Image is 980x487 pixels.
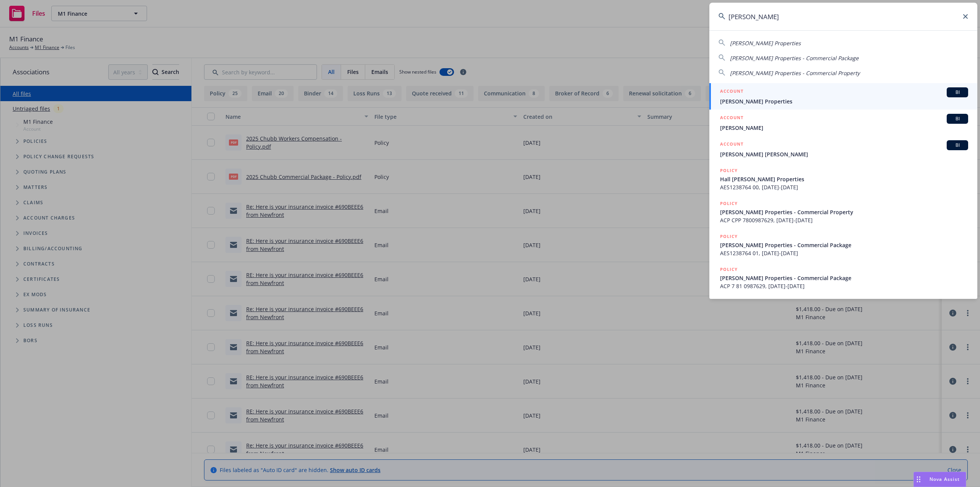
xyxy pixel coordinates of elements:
[914,472,923,487] div: Drag to move
[720,150,968,158] span: [PERSON_NAME] [PERSON_NAME]
[720,282,968,290] span: ACP 7 81 0987629, [DATE]-[DATE]
[709,162,977,195] a: POLICYHall [PERSON_NAME] PropertiesAES1238764 00, [DATE]-[DATE]
[720,200,738,207] h5: POLICY
[720,140,743,149] h5: ACCOUNT
[929,476,960,482] span: Nova Assist
[709,136,977,162] a: ACCOUNTBI[PERSON_NAME] [PERSON_NAME]
[709,261,977,294] a: POLICY[PERSON_NAME] Properties - Commercial PackageACP 7 81 0987629, [DATE]-[DATE]
[730,54,859,62] span: [PERSON_NAME] Properties - Commercial Package
[709,228,977,261] a: POLICY[PERSON_NAME] Properties - Commercial PackageAES1238764 01, [DATE]-[DATE]
[720,274,968,282] span: [PERSON_NAME] Properties - Commercial Package
[709,83,977,110] a: ACCOUNTBI[PERSON_NAME] Properties
[720,208,968,216] span: [PERSON_NAME] Properties - Commercial Property
[720,97,968,105] span: [PERSON_NAME] Properties
[720,183,968,191] span: AES1238764 00, [DATE]-[DATE]
[720,241,968,249] span: [PERSON_NAME] Properties - Commercial Package
[720,266,738,273] h5: POLICY
[720,216,968,224] span: ACP CPP 7800987629, [DATE]-[DATE]
[709,195,977,228] a: POLICY[PERSON_NAME] Properties - Commercial PropertyACP CPP 7800987629, [DATE]-[DATE]
[950,89,965,96] span: BI
[730,69,860,77] span: [PERSON_NAME] Properties - Commercial Property
[730,39,801,47] span: [PERSON_NAME] Properties
[913,472,966,487] button: Nova Assist
[709,3,977,30] input: Search...
[709,110,977,136] a: ACCOUNTBI[PERSON_NAME]
[720,249,968,257] span: AES1238764 01, [DATE]-[DATE]
[950,142,965,149] span: BI
[720,87,743,97] h5: ACCOUNT
[720,233,738,240] h5: POLICY
[720,124,968,132] span: [PERSON_NAME]
[720,114,743,123] h5: ACCOUNT
[720,167,738,174] h5: POLICY
[950,115,965,122] span: BI
[720,175,968,183] span: Hall [PERSON_NAME] Properties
